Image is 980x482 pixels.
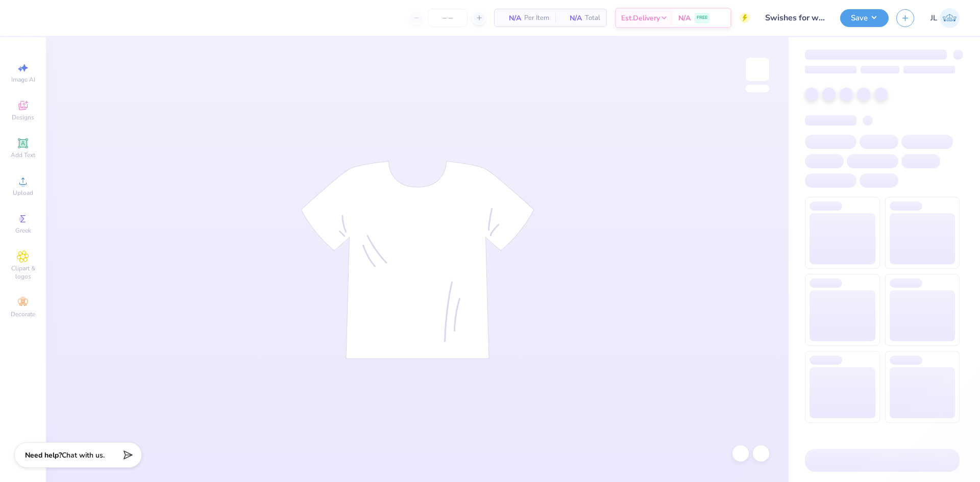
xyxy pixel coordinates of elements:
img: Jairo Laqui [940,8,960,28]
a: JL [930,8,960,28]
span: Total [585,13,600,23]
button: Save [840,9,889,27]
span: Upload [13,189,33,197]
span: N/A [501,13,521,23]
span: Greek [15,226,31,235]
span: JL [930,12,937,24]
span: Image AI [11,75,35,84]
span: FREE [697,14,707,21]
span: Chat with us. [62,450,105,460]
span: Est. Delivery [621,13,660,23]
input: Untitled Design [757,8,832,28]
span: Decorate [11,310,35,318]
span: Per Item [524,13,549,23]
span: N/A [561,13,582,23]
span: Add Text [11,151,35,159]
span: Clipart & logos [5,264,41,281]
span: Designs [12,113,34,121]
strong: Need help? [25,450,62,460]
span: N/A [678,13,691,23]
img: tee-skeleton.svg [301,161,534,359]
input: – – [428,9,468,27]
